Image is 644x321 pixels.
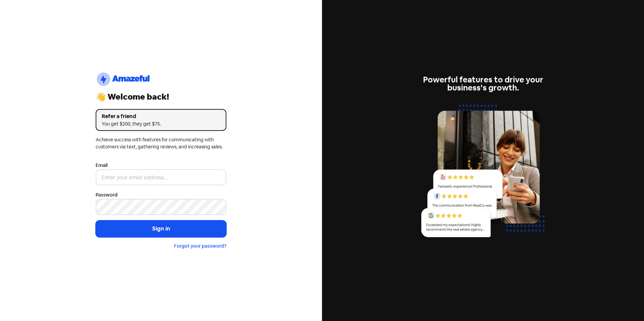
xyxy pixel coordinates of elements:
[174,243,226,249] a: Forgot your password?
[96,169,226,185] input: Enter your email address...
[96,220,226,237] button: Sign in
[96,136,226,150] div: Achieve success with features for communicating with customers via text, gathering reviews, and i...
[102,120,220,128] div: You get $200, they get $75.
[96,191,118,199] label: Password
[96,93,226,101] div: 👋 Welcome back!
[96,162,107,169] label: Email
[102,112,220,120] div: Refer a friend
[418,100,548,245] img: reviews
[418,76,548,92] div: Powerful features to drive your business's growth.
